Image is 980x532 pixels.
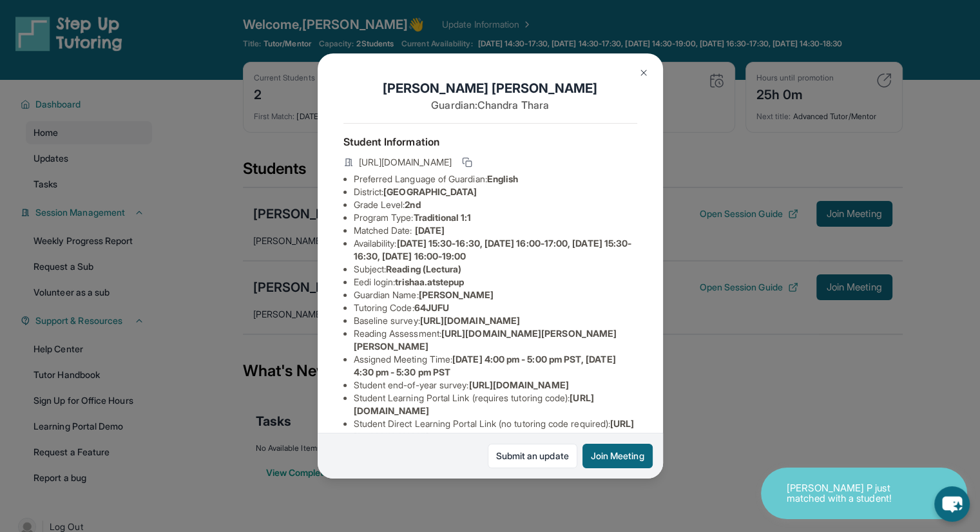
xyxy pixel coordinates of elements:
[354,392,637,417] li: Student Learning Portal Link (requires tutoring code) :
[354,417,637,443] li: Student Direct Learning Portal Link (no tutoring code required) :
[488,444,577,468] a: Submit an update
[343,97,637,113] p: Guardian: Chandra Thara
[487,173,519,184] span: English
[354,185,637,198] li: District:
[354,237,637,263] li: Availability:
[359,156,452,169] span: [URL][DOMAIN_NAME]
[354,379,637,392] li: Student end-of-year survey :
[354,238,632,261] span: [DATE] 15:30-16:30, [DATE] 16:00-17:00, [DATE] 15:30-16:30, [DATE] 16:00-19:00
[354,211,637,224] li: Program Type:
[468,379,568,390] span: [URL][DOMAIN_NAME]
[420,315,520,326] span: [URL][DOMAIN_NAME]
[405,199,420,210] span: 2nd
[414,302,449,313] span: 64JUFU
[383,186,477,197] span: [GEOGRAPHIC_DATA]
[354,314,637,327] li: Baseline survey :
[354,173,637,185] li: Preferred Language of Guardian:
[354,301,637,314] li: Tutoring Code :
[354,327,637,353] li: Reading Assessment :
[354,276,637,289] li: Eedi login :
[386,263,461,274] span: Reading (Lectura)
[934,486,970,522] button: chat-button
[354,354,616,377] span: [DATE] 4:00 pm - 5:00 pm PST, [DATE] 4:30 pm - 5:30 pm PST
[413,212,471,223] span: Traditional 1:1
[354,353,637,379] li: Assigned Meeting Time :
[343,79,637,97] h1: [PERSON_NAME] [PERSON_NAME]
[395,276,464,287] span: trishaa.atstepup
[459,155,475,170] button: Copy link
[354,224,637,237] li: Matched Date:
[354,198,637,211] li: Grade Level:
[343,134,637,149] h4: Student Information
[415,225,445,236] span: [DATE]
[354,289,637,301] li: Guardian Name :
[419,289,494,300] span: [PERSON_NAME]
[354,263,637,276] li: Subject :
[787,483,916,504] p: [PERSON_NAME] P just matched with a student!
[639,68,649,78] img: Close Icon
[582,444,653,468] button: Join Meeting
[354,328,617,352] span: [URL][DOMAIN_NAME][PERSON_NAME][PERSON_NAME]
